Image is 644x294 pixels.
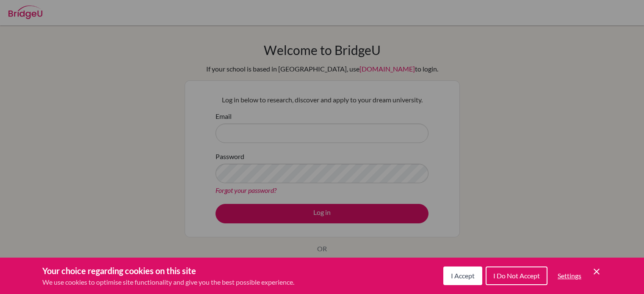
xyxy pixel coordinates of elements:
[551,267,588,284] button: Settings
[42,264,294,277] h3: Your choice regarding cookies on this site
[451,272,475,280] span: I Accept
[486,267,547,285] button: I Do Not Accept
[42,277,294,287] p: We use cookies to optimise site functionality and give you the best possible experience.
[558,272,581,280] span: Settings
[443,267,482,285] button: I Accept
[591,267,602,277] button: Save and close
[493,272,540,280] span: I Do Not Accept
